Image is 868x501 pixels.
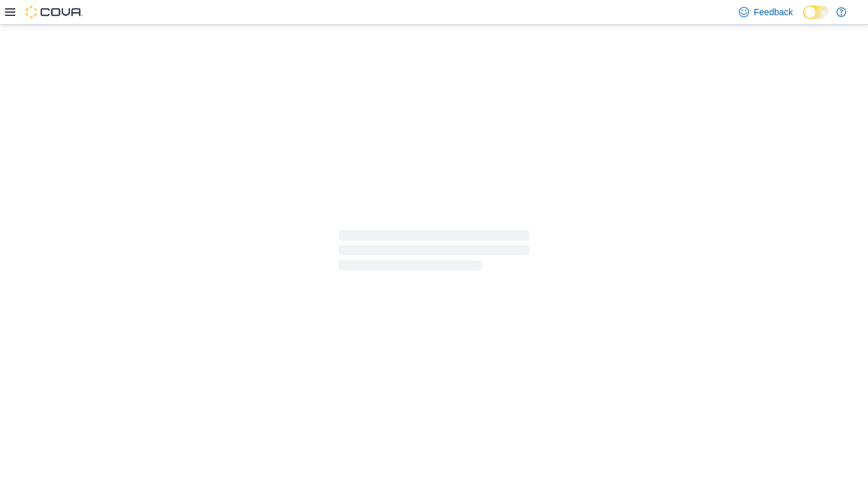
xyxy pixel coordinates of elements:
span: Feedback [754,6,793,18]
input: Dark Mode [803,6,830,19]
span: Loading [339,233,529,274]
img: Cova [25,6,83,18]
span: Dark Mode [803,19,804,20]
